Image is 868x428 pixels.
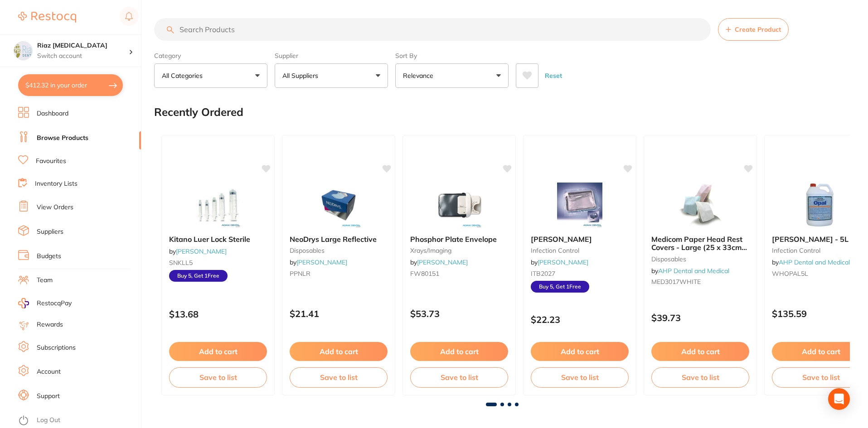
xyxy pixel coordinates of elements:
button: Add to cart [531,342,629,361]
a: Suppliers [37,227,63,236]
h2: Recently Ordered [154,106,243,119]
label: Category [154,52,267,60]
span: RestocqPay [37,299,72,308]
button: All Categories [154,63,267,88]
a: Dashboard [37,109,68,118]
button: Save to list [410,367,508,387]
h4: Riaz Dental Surgery [37,41,129,50]
small: PPNLR [290,270,388,277]
button: Add to cart [290,342,388,361]
a: Rewards [37,320,63,329]
span: by [169,247,227,255]
small: MED3017WHITE [651,278,749,285]
span: by [651,267,729,275]
small: ITB2027 [531,270,629,277]
small: disposables [651,255,749,263]
p: $53.73 [410,308,508,319]
img: Whiteley Opal - 5L [791,183,850,228]
b: Medicom Paper Head Rest Covers - Large (25 x 33cm) White [651,235,749,252]
p: $22.23 [531,314,629,325]
img: Medicom Paper Head Rest Covers - Large (25 x 33cm) White [671,183,730,228]
a: Budgets [37,252,61,261]
a: Support [37,392,60,401]
img: Phosphor Plate Envelope [430,183,489,228]
img: RestocqPay [18,298,29,308]
a: Browse Products [37,134,88,143]
span: by [410,258,468,266]
span: by [772,258,850,266]
a: Account [37,367,61,376]
button: All Suppliers [275,63,388,88]
button: Save to list [651,367,749,387]
label: Supplier [275,52,388,60]
a: AHP Dental and Medical [658,267,729,275]
a: Inventory Lists [35,179,78,188]
a: [PERSON_NAME] [176,247,227,255]
div: Open Intercom Messenger [828,388,850,410]
small: FW80151 [410,270,508,277]
a: [PERSON_NAME] [538,258,588,266]
img: Kitano Luer Lock Sterile [189,183,247,228]
a: Subscriptions [37,343,76,352]
img: Tray Barrier [550,183,609,228]
a: View Orders [37,203,73,212]
p: $39.73 [651,313,749,323]
p: Relevance [403,71,437,80]
b: Tray Barrier [531,235,629,243]
b: Kitano Luer Lock Sterile [169,235,267,243]
p: All Suppliers [282,71,322,80]
p: Switch account [37,52,129,61]
button: Relevance [395,63,509,88]
b: NeoDrys Large Reflective [290,235,388,243]
button: Create Product [718,18,789,41]
img: Riaz Dental Surgery [14,42,32,60]
button: Log Out [18,414,138,428]
button: Save to list [531,367,629,387]
input: Search Products [154,18,711,41]
p: All Categories [162,71,206,80]
small: SNKLL5 [169,259,267,266]
small: infection control [531,247,629,254]
a: Log Out [37,416,60,425]
button: $412.32 in your order [18,74,123,96]
span: by [290,258,347,266]
small: xrays/imaging [410,247,508,254]
a: Restocq Logo [18,7,76,28]
a: Favourites [36,157,66,166]
a: RestocqPay [18,298,72,308]
button: Add to cart [169,342,267,361]
span: Buy 5, Get 1 Free [531,281,589,293]
a: [PERSON_NAME] [296,258,347,266]
span: by [531,258,588,266]
small: disposables [290,247,388,254]
a: AHP Dental and Medical [779,258,850,266]
button: Save to list [169,367,267,387]
p: $13.68 [169,309,267,319]
button: Add to cart [651,342,749,361]
b: Phosphor Plate Envelope [410,235,508,243]
label: Sort By [395,52,509,60]
p: $21.41 [290,308,388,319]
a: [PERSON_NAME] [417,258,468,266]
button: Save to list [290,367,388,387]
button: Reset [542,63,565,88]
a: Team [37,276,53,285]
button: Add to cart [410,342,508,361]
span: Buy 5, Get 1 Free [169,270,228,282]
img: Restocq Logo [18,12,76,23]
img: NeoDrys Large Reflective [309,183,368,228]
span: Create Product [735,26,781,33]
